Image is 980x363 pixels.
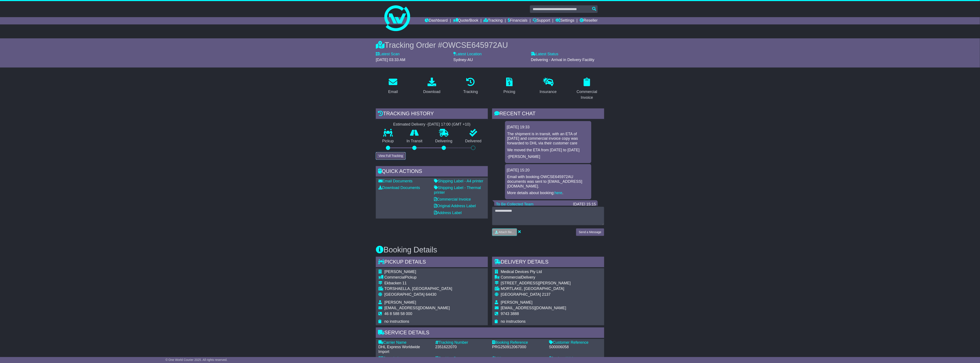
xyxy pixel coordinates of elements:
div: PRG250912067000 [492,345,545,349]
p: The shipment is in transit, with an ETA of [DATE] and commercial invoice copy was forwarded to DH... [507,132,589,146]
div: RECENT CHAT [492,108,604,120]
span: Commercial [384,275,405,279]
h3: Booking Details [376,246,604,254]
span: no instructions [384,319,409,324]
span: OWCSE645972AU [442,41,508,49]
span: [GEOGRAPHIC_DATA] [384,292,425,297]
div: Ekbacken 11 [384,281,452,286]
div: Service Details [376,327,604,339]
span: [PERSON_NAME] [501,300,532,304]
p: Pickup [376,139,400,144]
div: Declared Value [549,356,602,361]
a: Dashboard [425,17,448,24]
div: Insurance [540,89,557,95]
a: Download Documents [378,186,420,190]
a: Commercial Invoice [570,76,604,102]
a: Shipping Label - Thermal printer [434,186,481,195]
div: Tracking [463,89,478,95]
p: Delivered [459,139,488,144]
p: We moved the ETA from [DATE] to [DATE] [507,148,589,153]
a: Quote/Book [453,17,478,24]
a: Pricing [501,76,518,96]
div: [DATE] 17:00 (GMT +10) [428,122,470,127]
span: Medical Devices Pty Ltd [501,270,542,274]
span: [EMAIL_ADDRESS][DOMAIN_NAME] [384,306,450,310]
p: More details about booking: . [507,191,589,195]
span: 64430 [426,292,436,297]
label: Latest Scan [376,52,400,57]
label: Latest Status [531,52,558,57]
span: Sydney-AU [453,58,473,62]
p: Email with booking OWCSE645972AU documents was sent to [EMAIL_ADDRESS][DOMAIN_NAME]. [507,175,589,189]
div: DHL Express Worldwide Import [378,345,431,354]
a: To Be Collected Team [496,202,534,206]
span: [DATE] 03:33 AM [376,58,405,62]
a: Original Address Label [434,204,476,208]
div: [STREET_ADDRESS][PERSON_NAME] [501,281,571,286]
span: 2137 [542,292,551,297]
div: Delivery Details [492,257,604,268]
div: Estimated Delivery - [376,122,488,127]
label: Latest Location [453,52,482,57]
a: Tracking [461,76,481,96]
div: [DATE] 15:15 [573,202,596,207]
a: Email [385,76,401,96]
div: Customer Reference [549,340,602,345]
div: Tracking Order # [376,40,604,50]
button: Send a Message [576,228,604,236]
span: Commercial [501,275,521,279]
div: [DATE] 19:33 [507,125,590,130]
div: S00006058 [549,345,602,349]
a: Download [420,76,443,96]
div: Tracking Number [435,340,488,345]
p: Delivering [429,139,459,144]
a: Email Documents [378,179,413,183]
a: Insurance [537,76,559,96]
div: Delivery [501,275,571,280]
a: Reseller [580,17,598,24]
div: MORTLAKE, [GEOGRAPHIC_DATA] [501,286,571,291]
div: Description [378,356,431,361]
a: Support [533,17,550,24]
span: [PERSON_NAME] [384,300,416,304]
a: Financials [508,17,528,24]
a: Settings [555,17,574,24]
div: Pickup [384,275,452,280]
div: Carrier Name [378,340,431,345]
div: TORSHAELLA, [GEOGRAPHIC_DATA] [384,286,452,291]
div: [DATE] 15:20 [507,168,590,173]
a: Commercial Invoice [434,197,471,201]
p: In Transit [400,139,429,144]
p: -[PERSON_NAME] [507,154,589,159]
div: Tracking history [376,108,488,120]
a: Shipping Label - A4 printer [434,179,483,183]
span: [GEOGRAPHIC_DATA] [501,292,541,297]
a: Tracking [484,17,503,24]
div: Warranty [492,356,545,361]
span: [EMAIL_ADDRESS][DOMAIN_NAME] [501,306,566,310]
div: Booking Date [435,356,488,361]
div: Pricing [504,89,515,95]
span: no instructions [501,319,526,324]
span: 46 8 588 58 000 [384,312,412,316]
div: Commercial Invoice [572,89,601,100]
span: Delivering - Arrival in Delivery Facility [531,58,595,62]
span: © One World Courier 2025. All rights reserved. [165,358,228,361]
div: Pickup Details [376,257,488,268]
span: [PERSON_NAME] [384,270,416,274]
button: View Full Tracking [376,152,406,160]
a: Address Label [434,211,462,215]
div: Booking Reference [492,340,545,345]
div: Email [388,89,398,95]
div: Quick Actions [376,166,488,178]
div: 2351622070 [435,345,488,349]
div: Download [423,89,440,95]
a: here [555,191,562,195]
span: 9743 3888 [501,312,519,316]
